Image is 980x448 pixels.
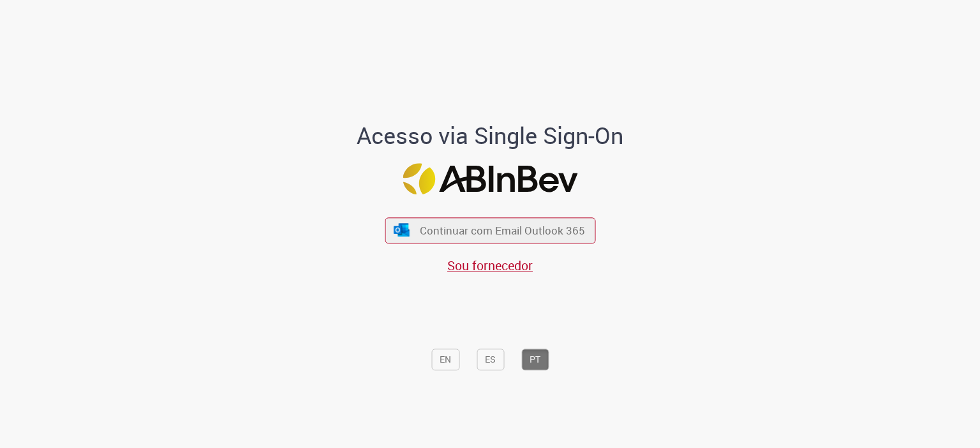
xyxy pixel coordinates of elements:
[477,349,504,371] button: ES
[420,223,585,238] span: Continuar com Email Outlook 365
[313,123,667,148] h1: Acesso via Single Sign-On
[431,349,459,371] button: EN
[447,257,533,274] a: Sou fornecedor
[521,349,549,371] button: PT
[403,164,577,195] img: Logo ABInBev
[393,223,411,236] img: ícone Azure/Microsoft 360
[385,217,595,243] button: ícone Azure/Microsoft 360 Continuar com Email Outlook 365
